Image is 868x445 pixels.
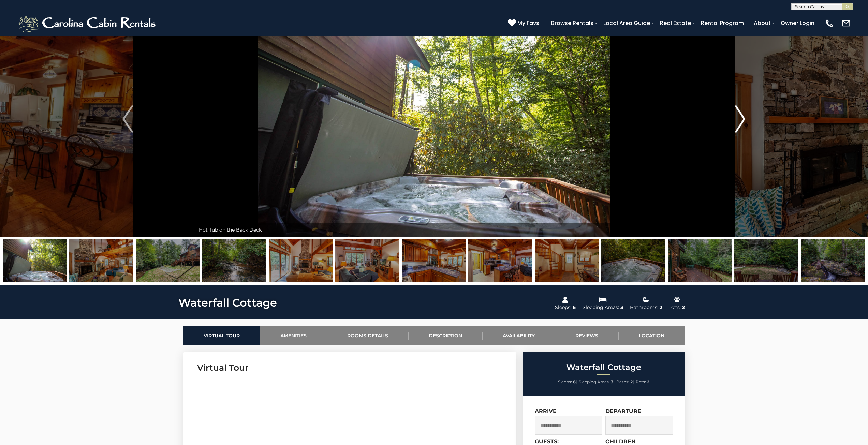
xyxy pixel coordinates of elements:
img: 165121168 [3,239,67,282]
img: 163266589 [468,239,532,282]
img: 163266592 [335,239,399,282]
img: 163266593 [202,239,266,282]
a: Virtual Tour [183,326,260,345]
a: Owner Login [777,17,818,29]
span: Pets: [636,379,646,384]
li: | [579,377,615,386]
label: Arrive [535,408,557,414]
a: Real Estate [657,17,694,29]
strong: 6 [573,379,576,384]
a: Amenities [260,326,327,345]
a: Availability [483,326,555,345]
a: My Favs [508,19,541,28]
a: Reviews [555,326,619,345]
span: Sleeping Areas: [579,379,610,384]
strong: 3 [611,379,613,384]
img: 163266591 [801,239,865,282]
strong: 2 [630,379,633,384]
button: Next [673,1,808,237]
label: Guests: [535,438,559,445]
span: Sleeps: [558,379,572,384]
label: Children [605,438,636,445]
img: phone-regular-white.png [825,18,834,28]
strong: 2 [647,379,649,384]
span: My Favs [517,19,539,27]
img: 163266598 [269,239,333,282]
li: | [558,377,577,386]
button: Previous [60,1,195,237]
a: Browse Rentals [548,17,597,29]
span: Baths: [616,379,629,384]
a: Rental Program [697,17,747,29]
h3: Virtual Tour [197,362,502,374]
li: | [616,377,634,386]
a: Rooms Details [327,326,409,345]
img: 163266587 [668,239,732,282]
img: White-1-2.png [17,13,159,33]
img: 165121170 [601,239,665,282]
img: arrow [122,105,133,133]
img: arrow [735,105,745,133]
img: 163266597 [69,239,133,282]
img: 163266588 [535,239,599,282]
a: About [750,17,774,29]
a: Location [619,326,685,345]
img: 163266578 [402,239,466,282]
div: Hot Tub on the Back Deck [195,223,673,237]
label: Departure [605,408,641,414]
h2: Waterfall Cottage [525,363,683,372]
img: 163266586 [734,239,798,282]
img: 163266599 [136,239,200,282]
a: Local Area Guide [600,17,653,29]
a: Description [409,326,483,345]
img: mail-regular-white.png [841,18,851,28]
